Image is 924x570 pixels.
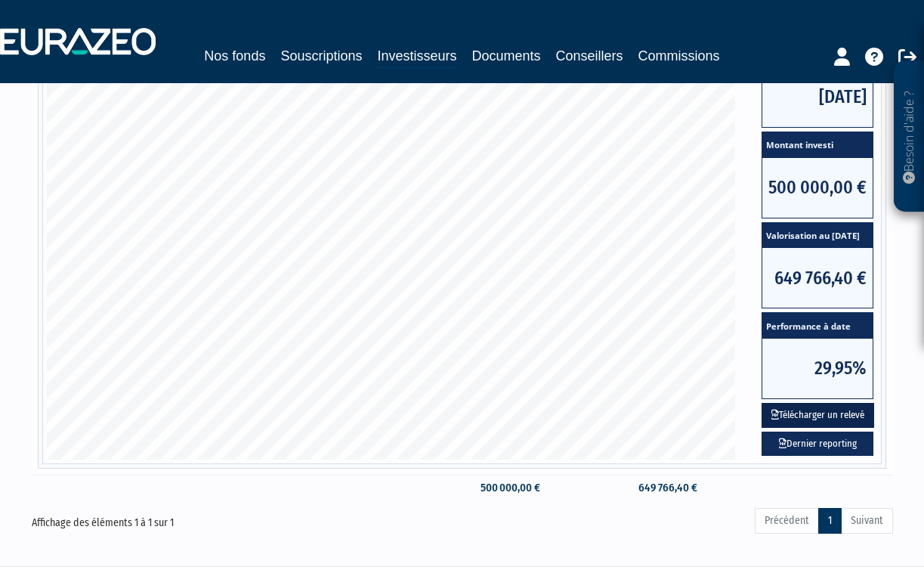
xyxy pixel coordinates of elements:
a: Souscriptions [280,45,362,67]
span: 29,95% [762,339,873,398]
td: 500 000,00 € [469,475,548,501]
div: Affichage des éléments 1 à 1 sur 1 [32,506,378,531]
span: [DATE] [762,67,873,127]
td: 649 766,40 € [630,475,705,501]
span: 500 000,00 € [762,158,873,218]
a: Conseillers [556,45,623,67]
a: Documents [472,45,541,67]
a: Investisseurs [377,45,456,69]
span: Performance à date [762,313,873,339]
a: 1 [818,508,842,534]
span: Valorisation au [DATE] [762,223,873,249]
p: Besoin d'aide ? [901,69,918,205]
span: Montant investi [762,132,873,158]
a: Commissions [638,45,720,67]
a: Dernier reporting [762,432,873,457]
a: Nos fonds [204,45,265,67]
button: Télécharger un relevé [762,403,874,428]
span: 649 766,40 € [762,248,873,308]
